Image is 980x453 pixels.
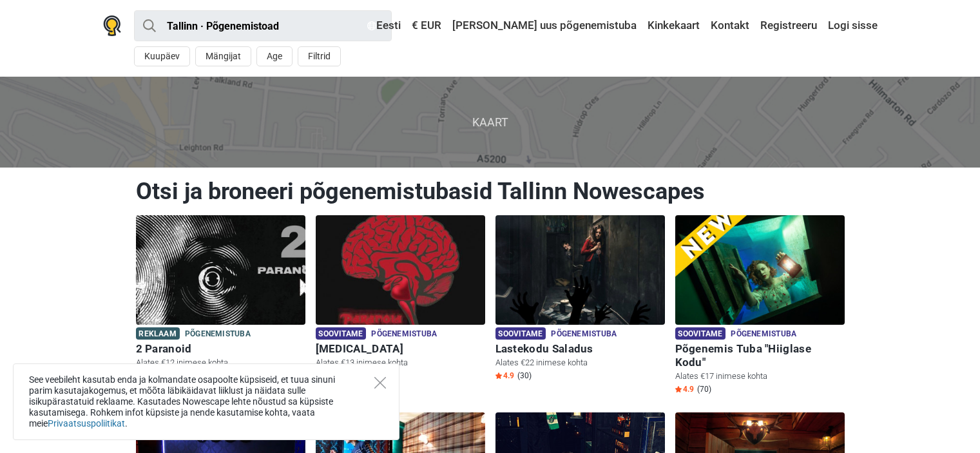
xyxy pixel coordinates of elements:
[364,14,404,37] a: Eesti
[675,371,845,382] p: Alates €17 inimese kohta
[707,14,753,37] a: Kontakt
[136,327,180,340] span: Reklaam
[697,384,711,394] span: (70)
[136,357,305,369] p: Alates €12 inimese kohta
[675,215,845,325] img: Põgenemis Tuba "Hiiglase Kodu"
[449,14,640,37] a: [PERSON_NAME] uus põgenemistuba
[103,15,121,36] img: Nowescape logo
[495,327,546,340] span: Soovitame
[825,14,878,37] a: Logi sisse
[185,327,251,342] span: Põgenemistuba
[371,327,437,342] span: Põgenemistuba
[195,46,251,66] button: Mängijat
[367,21,376,30] img: Eesti
[134,10,392,41] input: proovi “Tallinn”
[136,342,305,356] h6: 2 Paranoid
[495,342,665,356] h6: Lastekodu Saladus
[134,46,190,66] button: Kuupäev
[551,327,617,342] span: Põgenemistuba
[675,342,845,369] h6: Põgenemis Tuba "Hiiglase Kodu"
[298,46,341,66] button: Filtrid
[48,418,125,429] a: Privaatsuspoliitikat
[675,386,682,392] img: Star
[495,215,665,383] a: Lastekodu Saladus Soovitame Põgenemistuba Lastekodu Saladus Alates €22 inimese kohta Star4.9 (30)
[316,215,485,383] a: Paranoia Soovitame Põgenemistuba [MEDICAL_DATA] Alates €13 inimese kohta Star5.0 (1)
[316,327,367,340] span: Soovitame
[136,177,845,206] h1: Otsi ja broneeri põgenemistubasid Tallinn Nowescapes
[136,215,305,383] a: 2 Paranoid Reklaam Põgenemistuba 2 Paranoid Alates €12 inimese kohta Star2.0 (1)
[644,14,703,37] a: Kinkekaart
[517,371,532,381] span: (30)
[256,46,293,66] button: Age
[675,215,845,397] a: Põgenemis Tuba "Hiiglase Kodu" Soovitame Põgenemistuba Põgenemis Tuba "Hiiglase Kodu" Alates €17 ...
[495,215,665,325] img: Lastekodu Saladus
[13,363,399,440] div: See veebileht kasutab enda ja kolmandate osapoolte küpsiseid, et tuua sinuni parim kasutajakogemu...
[675,384,694,394] span: 4.9
[374,377,386,389] button: Close
[731,327,796,342] span: Põgenemistuba
[136,215,305,325] img: 2 Paranoid
[757,14,820,37] a: Registreeru
[316,215,485,325] img: Paranoia
[495,357,665,369] p: Alates €22 inimese kohta
[408,14,445,37] a: € EUR
[316,357,485,369] p: Alates €13 inimese kohta
[495,372,502,379] img: Star
[495,371,514,381] span: 4.9
[316,342,485,356] h6: [MEDICAL_DATA]
[675,327,726,340] span: Soovitame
